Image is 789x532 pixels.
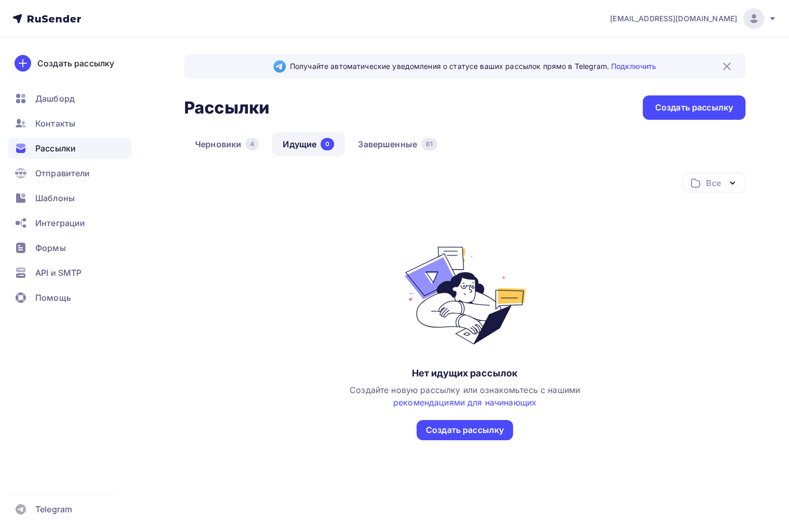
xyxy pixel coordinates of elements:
[683,173,745,193] button: Все
[321,138,334,150] div: 0
[8,113,132,134] a: Контакты
[272,132,345,156] a: Идущие0
[610,13,737,24] span: [EMAIL_ADDRESS][DOMAIN_NAME]
[8,188,132,208] a: Шаблоны
[273,60,286,73] img: Telegram
[8,163,132,184] a: Отправители
[35,192,75,204] span: Шаблоны
[8,237,132,258] a: Формы
[706,177,721,189] div: Все
[393,397,536,408] a: рекомендациями для начинающих
[35,267,81,279] span: API и SMTP
[8,88,132,109] a: Дашборд
[290,61,656,72] span: Получайте автоматические уведомления о статусе ваших рассылок прямо в Telegram.
[35,242,66,254] span: Формы
[8,138,132,159] a: Рассылки
[37,57,114,69] div: Создать рассылку
[426,424,504,436] div: Создать рассылку
[184,132,270,156] a: Черновики4
[245,138,259,150] div: 4
[421,138,437,150] div: 61
[35,142,76,155] span: Рассылки
[35,217,85,229] span: Интеграции
[655,102,733,114] div: Создать рассылку
[35,117,75,130] span: Контакты
[35,503,72,515] span: Telegram
[347,132,448,156] a: Завершенные61
[184,97,269,118] h2: Рассылки
[611,62,656,71] a: Подключить
[35,291,71,304] span: Помощь
[610,8,777,29] a: [EMAIL_ADDRESS][DOMAIN_NAME]
[412,367,518,380] div: Нет идущих рассылок
[350,385,580,408] span: Создайте новую рассылку или ознакомьтесь с нашими
[35,167,90,179] span: Отправители
[35,92,75,105] span: Дашборд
